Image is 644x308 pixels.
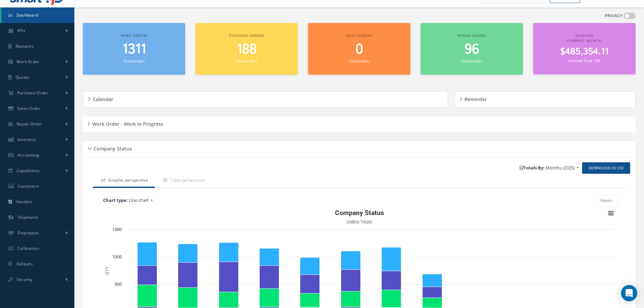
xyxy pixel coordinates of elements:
small: Invoices Total: 190 [569,58,600,63]
a: Table perspective [155,174,212,188]
span: Employees [18,230,39,236]
path: March, 350. Work orders received. [219,242,239,262]
text: 1500 [112,227,122,232]
path: June, 341. Work orders received. [341,251,361,269]
path: March, 286. Purchase orders. [219,292,239,307]
a: Download as CSV [582,162,630,174]
text: 1000 [112,254,122,259]
span: 0 [356,40,363,59]
span: Vendors [16,199,32,205]
path: July, 350. Work orders closed. [382,271,401,290]
text: 500 [115,282,122,287]
span: Defaults [16,261,33,267]
small: Total orders [236,58,257,64]
span: 188 [237,40,257,59]
path: May, 3. Sales orders. [300,307,320,307]
button: View chart menu, Company Status [606,209,616,218]
span: (Current Month) [567,38,602,43]
path: May, 313. Work orders received. [300,257,320,275]
span: Purchase Order [17,90,48,96]
span: 96 [464,40,479,59]
span: Capabilities [17,168,40,173]
span: Sales orders [346,33,372,38]
small: Total orders [461,58,482,64]
h5: Reminder [462,94,487,102]
a: Repair orders 96 Total orders [421,23,523,75]
text: QTY [104,266,110,275]
a: Work orders 1311 Total orders [83,23,185,75]
path: March, 549. Work orders closed. [219,262,239,292]
button: Export [594,195,619,207]
span: Repair orders [457,33,486,38]
a: Graphic perspective [93,174,155,188]
span: Repair Order [17,121,42,127]
b: Totals By: [520,165,545,171]
path: February, 453. Work orders closed. [178,262,198,287]
path: May, 342. Work orders closed. [300,275,320,293]
a: Totals By: Months (2025) [516,163,582,173]
span: Inventory [18,137,36,142]
path: August, 195. Work orders closed. [423,287,442,298]
div: Open Intercom Messenger [621,285,637,301]
a: Chart type: Line chart [100,195,266,206]
h5: Work Order - Work In Progress [90,119,163,127]
span: $485,354.11 [560,45,609,58]
path: July, 320. Purchase orders. [382,290,401,307]
span: Invoiced [575,33,594,38]
path: April, 418. Work orders closed. [260,265,279,288]
span: Line chart [129,197,149,203]
span: Quotes [16,74,30,80]
path: June, 398. Work orders closed. [341,269,361,291]
span: Purchase orders [229,33,264,38]
span: Calibration [17,245,39,251]
small: Total orders [123,58,144,64]
path: June, 281. Purchase orders. [341,291,361,307]
span: Sales Order [17,105,41,111]
path: January, 351. Work orders closed. [138,265,157,285]
h5: Calendar [91,94,113,102]
span: KPIs [17,28,25,33]
span: Dashboard [17,12,39,18]
path: January, 395. Purchase orders. [138,285,157,306]
path: May, 255. Purchase orders. [300,293,320,307]
span: Security [17,277,32,282]
path: January, 429. Work orders received. [138,242,157,265]
path: April, 331. Purchase orders. [260,288,279,307]
a: Invoiced (Current Month) $485,354.11 Invoices Total: 190 [533,23,636,74]
span: Customers [18,183,39,189]
a: Sales orders 0 Total orders [308,23,410,75]
span: Accounting [18,152,40,158]
h5: Company Status [92,144,132,152]
span: 1311 [122,40,146,59]
path: February, 371. Purchase orders. [178,287,198,308]
label: PRIVACY [605,13,623,19]
span: Work Order [17,59,40,65]
a: Purchase orders 188 Total orders [195,23,298,75]
path: August, 236. Work orders received. [423,274,442,287]
span: Requests [16,43,33,49]
small: Total orders [349,58,369,64]
path: July, 429. Work orders received. [382,247,401,271]
span: Work orders [121,33,147,38]
text: Orders Totals [347,219,372,224]
path: February, 339. Work orders received. [178,244,198,262]
span: Shipments [18,214,39,220]
path: April, 320. Work orders received. [260,248,279,265]
text: Company Status [335,209,384,217]
span: Months (2025) [546,165,575,171]
path: August, 188. Purchase orders. [423,298,442,308]
a: Dashboard [1,7,74,23]
b: Chart type: [103,197,128,203]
